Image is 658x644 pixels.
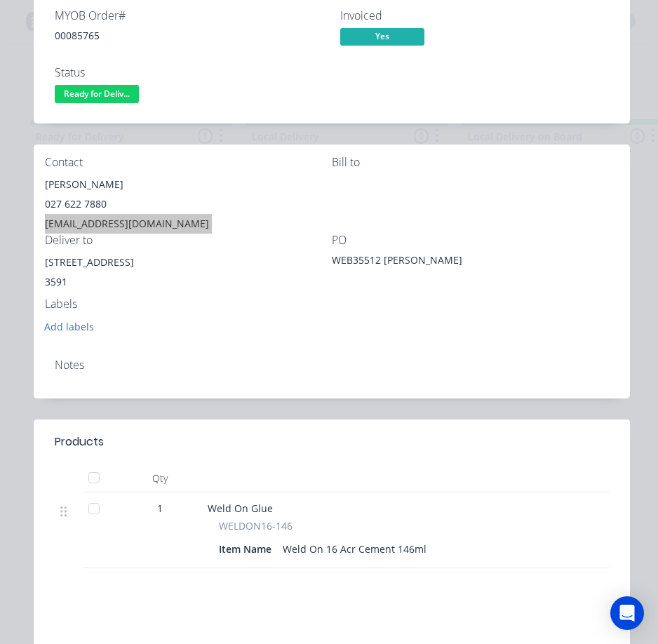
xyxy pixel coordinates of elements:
div: Open Intercom Messenger [610,596,644,630]
div: [EMAIL_ADDRESS][DOMAIN_NAME] [45,214,332,234]
div: 027 622 7880 [45,194,332,214]
div: [STREET_ADDRESS] [45,253,332,272]
button: Ready for Deliv... [55,85,139,106]
div: Notes [55,358,609,372]
div: [PERSON_NAME] [45,175,332,194]
div: Products [55,434,104,450]
div: 00085765 [55,28,323,43]
div: Invoiced [340,9,609,22]
div: Item Name [219,539,277,559]
div: WEB35512 [PERSON_NAME] [332,253,507,272]
div: [PERSON_NAME]027 622 7880[EMAIL_ADDRESS][DOMAIN_NAME] [45,175,332,234]
div: MYOB Order # [55,9,323,22]
span: Yes [340,28,424,46]
div: PO [332,234,619,247]
span: Weld On Glue [208,502,273,515]
div: 3591 [45,272,332,292]
div: [STREET_ADDRESS]3591 [45,253,332,297]
button: Add labels [37,316,102,335]
div: Qty [118,464,202,492]
span: WELDON16-146 [219,518,293,533]
div: Labels [45,297,332,311]
div: Status [55,66,323,79]
div: Bill to [332,156,619,169]
div: Deliver to [45,234,332,247]
span: Ready for Deliv... [55,85,139,102]
div: Weld On 16 Acr Cement 146ml [277,539,432,559]
div: Contact [45,156,332,169]
span: 1 [157,501,163,516]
